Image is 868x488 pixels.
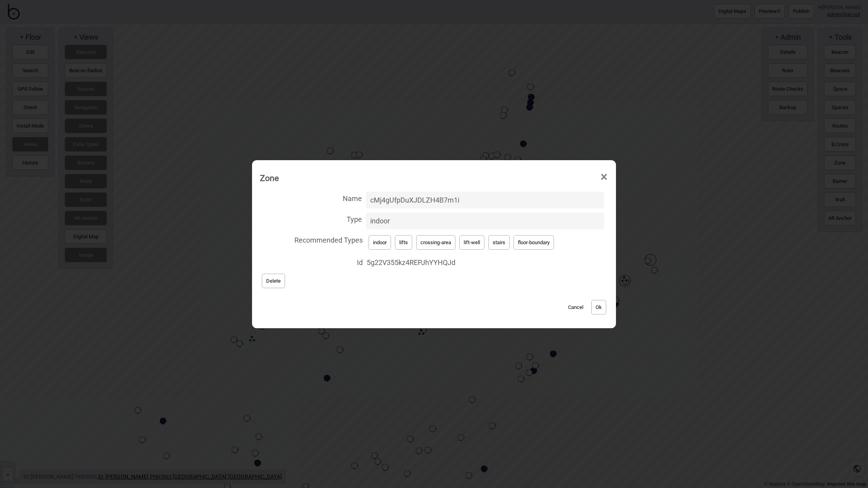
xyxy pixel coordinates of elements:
[366,192,604,208] input: Name
[459,235,484,250] button: lift-well
[260,254,363,270] span: Id
[416,235,455,250] button: crossing-area
[260,231,363,247] span: Recommended Types
[600,164,608,190] span: ×
[513,235,554,250] button: floor-boundary
[367,256,604,270] span: 5g22V355kz4REPJhYYHQJd
[564,300,587,314] button: Cancel
[262,274,285,288] button: Delete
[591,300,606,314] button: Ok
[260,190,362,206] span: Name
[488,235,510,250] button: stairs
[395,235,412,250] button: lifts
[260,170,279,186] div: Zone
[369,235,391,250] button: indoor
[366,212,604,229] input: Type
[260,210,362,227] span: Type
